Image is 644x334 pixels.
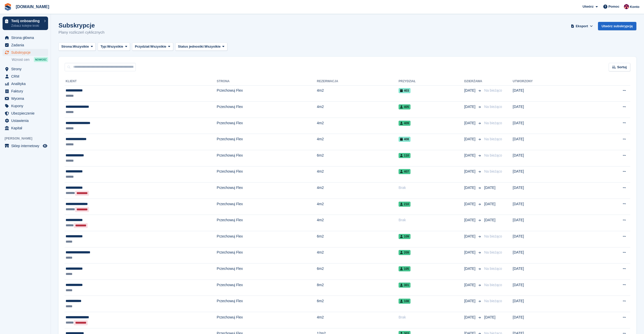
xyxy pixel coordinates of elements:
[217,215,317,231] td: Przechowuj Flex
[513,166,590,183] td: [DATE]
[464,169,476,174] span: [DATE]
[217,183,317,199] td: Przechowuj Flex
[513,280,590,296] td: [DATE]
[399,202,411,207] span: 210
[484,88,502,92] span: Na bieżąco
[582,4,593,9] span: Utwórz
[11,88,42,95] span: Faktury
[317,134,399,150] td: 4m2
[11,49,42,56] span: Subskrypcje
[399,266,411,271] span: 105
[598,22,636,30] a: Utwórz subskrypcję
[464,234,476,239] span: [DATE]
[513,183,590,199] td: [DATE]
[464,315,476,320] span: [DATE]
[464,298,476,304] span: [DATE]
[624,4,629,9] img: Mateusz Kacwin
[484,186,495,190] span: [DATE]
[464,77,482,86] th: Dzierżawa
[399,169,411,174] span: 407
[399,250,411,255] span: 209
[150,44,166,49] span: Wszystkie
[399,315,464,320] div: Brak
[3,142,48,149] a: menu
[317,77,399,86] th: Rezerwacja
[217,150,317,166] td: Przechowuj Flex
[3,41,48,49] a: menu
[217,85,317,102] td: Przechowuj Flex
[399,185,464,190] div: Brak
[464,136,476,142] span: [DATE]
[73,44,89,49] span: Wszystkie
[217,296,317,312] td: Przechowuj Flex
[317,199,399,215] td: 4m2
[484,105,502,109] span: Na bieżąco
[399,234,411,239] span: 109
[317,183,399,199] td: 4m2
[217,134,317,150] td: Przechowuj Flex
[464,217,476,223] span: [DATE]
[484,234,502,238] span: Na bieżąco
[617,65,627,70] span: Sortuj
[317,231,399,247] td: 6m2
[484,202,495,206] span: [DATE]
[58,22,105,29] h1: Subskrypcje
[513,134,590,150] td: [DATE]
[513,231,590,247] td: [DATE]
[58,30,105,35] p: Plany rozliczeń cyklicznych
[464,266,476,271] span: [DATE]
[576,24,588,29] span: Eksport
[3,88,48,95] a: menu
[178,44,205,49] span: Status jednostki:
[513,150,590,166] td: [DATE]
[513,215,590,231] td: [DATE]
[464,201,476,207] span: [DATE]
[317,280,399,296] td: 8m2
[513,296,590,312] td: [DATE]
[217,231,317,247] td: Przechowuj Flex
[464,250,476,255] span: [DATE]
[12,57,30,62] span: Wzrost cen
[100,44,107,49] span: Typ:
[399,153,411,158] span: 110
[4,3,12,11] img: stora-icon-8386f47178a22dfd0bd8f6a31ec36ba5ce8667c1dd55bd0f319d3a0aa187defe.svg
[484,121,502,125] span: Na bieżąco
[399,88,411,93] span: 403
[217,102,317,118] td: Przechowuj Flex
[11,41,42,49] span: Zadania
[217,77,317,86] th: Strona
[317,85,399,102] td: 4m2
[217,247,317,263] td: Przechowuj Flex
[11,65,42,73] span: Strony
[3,124,48,132] a: menu
[399,104,411,109] span: 405
[464,120,476,126] span: [DATE]
[608,4,619,9] span: Pomoc
[135,44,150,49] span: Przydział:
[399,77,464,86] th: Przydział
[3,102,48,109] a: menu
[11,142,42,149] span: Sklep internetowy
[3,95,48,102] a: menu
[317,312,399,328] td: 4m2
[3,117,48,124] a: menu
[217,312,317,328] td: Przechowuj Flex
[217,166,317,183] td: Przechowuj Flex
[484,169,502,173] span: Na bieżąco
[399,121,411,126] span: 409
[204,44,221,49] span: Wszystkie
[464,153,476,158] span: [DATE]
[484,153,502,157] span: Na bieżąco
[3,80,48,87] a: menu
[484,218,495,222] span: [DATE]
[464,185,476,190] span: [DATE]
[11,23,41,28] p: Zobacz kolejne kroki
[11,117,42,124] span: Ustawienia
[217,263,317,280] td: Przechowuj Flex
[317,296,399,312] td: 6m2
[5,136,51,141] span: [PERSON_NAME]
[513,247,590,263] td: [DATE]
[3,49,48,56] a: menu
[484,267,502,271] span: Na bieżąco
[3,73,48,80] a: menu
